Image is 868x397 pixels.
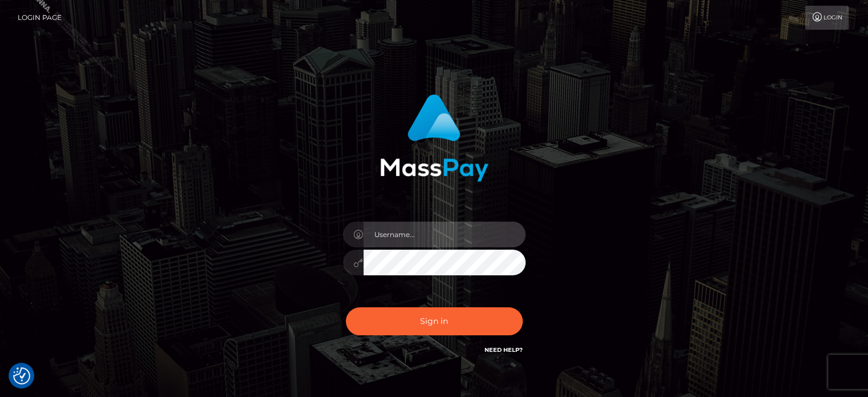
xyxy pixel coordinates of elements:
button: Sign in [346,307,523,335]
img: MassPay Login [380,94,488,182]
input: Username... [364,222,526,247]
img: Revisit consent button [13,367,30,384]
a: Login Page [18,6,62,30]
a: Need Help? [485,346,523,354]
a: Login [805,6,849,30]
button: Consent Preferences [13,367,30,384]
